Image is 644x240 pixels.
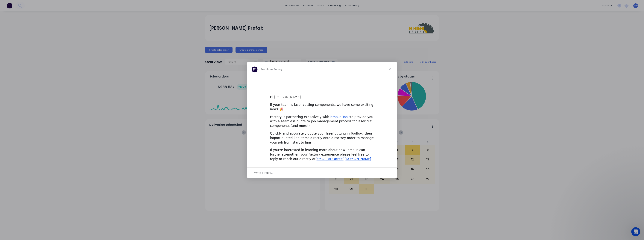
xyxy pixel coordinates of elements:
[254,170,274,175] span: Write a reply…
[270,95,374,99] div: Hi [PERSON_NAME],
[270,131,374,145] div: Quickly and accurately quote your laser cutting in Toolbox, then import quoted line items directl...
[270,103,374,112] div: If your team is laser cutting components, we have some exciting news!🎉
[270,148,374,161] div: If you're interested in learning more about how Tempus can further strengthen your Factory experi...
[252,66,258,72] img: Profile image for Team
[267,68,282,71] span: from Factory
[383,62,397,75] span: Close
[247,167,397,178] div: Open conversation and reply
[329,115,350,119] a: Tempus Tools
[261,68,267,71] span: Team
[315,157,371,161] a: [EMAIL_ADDRESS][DOMAIN_NAME]
[270,115,374,128] div: Factory is partnering exclusively with to provide you with a seamless quote to job management pro...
